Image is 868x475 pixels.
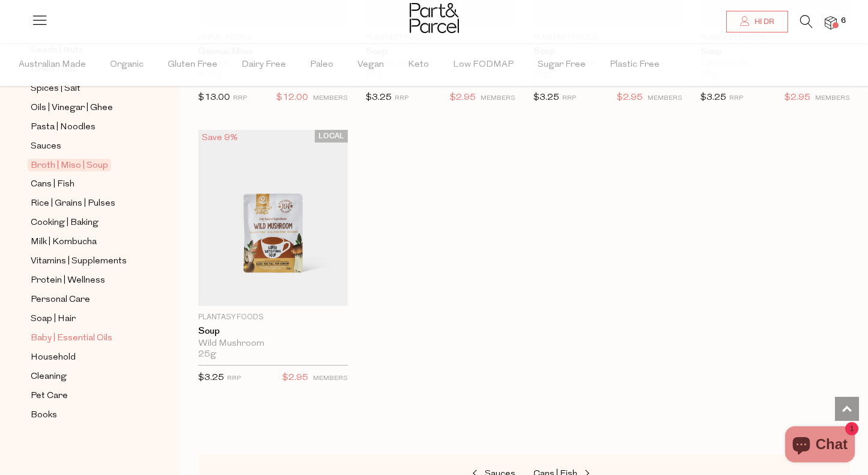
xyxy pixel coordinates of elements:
[227,375,241,382] small: RRP
[481,95,515,102] small: MEMBERS
[31,388,140,403] a: Pet Care
[815,95,850,102] small: MEMBERS
[31,408,140,423] a: Books
[700,93,726,102] span: $3.25
[562,95,576,102] small: RRP
[729,95,743,102] small: RRP
[31,350,140,365] a: Household
[751,17,774,27] span: Hi DR
[31,100,140,115] a: Oils | Vinegar | Ghee
[31,139,61,154] span: Sauces
[31,215,140,230] a: Cooking | Baking
[31,177,74,192] span: Cans | Fish
[276,90,308,106] span: $12.00
[31,139,140,154] a: Sauces
[31,351,76,365] span: Household
[31,408,57,423] span: Books
[313,95,348,102] small: MEMBERS
[28,159,111,171] span: Broth | Miso | Soup
[233,95,247,102] small: RRP
[310,44,333,86] span: Paleo
[726,11,788,32] a: Hi DR
[838,16,849,26] span: 6
[198,130,241,146] div: Save 9%
[19,44,86,86] span: Australian Made
[825,16,837,29] a: 6
[198,326,348,337] a: Soup
[617,90,643,106] span: $2.95
[198,130,348,307] img: Soup
[31,331,112,346] span: Baby | Essential Oils
[357,44,384,86] span: Vegan
[366,93,392,102] span: $3.25
[395,95,408,102] small: RRP
[110,44,144,86] span: Organic
[31,370,67,384] span: Cleaning
[31,389,68,403] span: Pet Care
[408,44,429,86] span: Keto
[410,3,459,33] img: Part&Parcel
[313,375,348,382] small: MEMBERS
[31,331,140,346] a: Baby | Essential Oils
[785,90,810,106] span: $2.95
[241,44,286,86] span: Dairy Free
[31,196,140,211] a: Rice | Grains | Pulses
[538,44,586,86] span: Sugar Free
[31,216,99,230] span: Cooking | Baking
[31,120,96,135] span: Pasta | Noodles
[31,120,140,135] a: Pasta | Noodles
[198,312,348,323] p: Plantasy Foods
[31,273,140,288] a: Protein | Wellness
[31,254,140,269] a: Vitamins | Supplements
[168,44,217,86] span: Gluten Free
[198,373,224,382] span: $3.25
[31,311,140,326] a: Soap | Hair
[450,90,476,106] span: $2.95
[782,426,858,465] inbox-online-store-chat: Shopify online store chat
[282,370,308,386] span: $2.95
[31,82,80,96] span: Spices | Salt
[31,177,140,192] a: Cans | Fish
[31,158,140,173] a: Broth | Miso | Soup
[31,292,140,307] a: Personal Care
[533,93,559,102] span: $3.25
[31,369,140,384] a: Cleaning
[31,81,140,96] a: Spices | Salt
[31,254,127,269] span: Vitamins | Supplements
[453,44,514,86] span: Low FODMAP
[31,234,140,250] a: Milk | Kombucha
[31,197,115,211] span: Rice | Grains | Pulses
[648,95,682,102] small: MEMBERS
[31,293,90,307] span: Personal Care
[31,101,113,115] span: Oils | Vinegar | Ghee
[198,93,230,102] span: $13.00
[31,312,76,326] span: Soap | Hair
[315,130,348,142] span: LOCAL
[198,339,348,349] div: Wild Mushroom
[31,235,97,250] span: Milk | Kombucha
[610,44,660,86] span: Plastic Free
[31,274,105,288] span: Protein | Wellness
[198,349,216,360] span: 25g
